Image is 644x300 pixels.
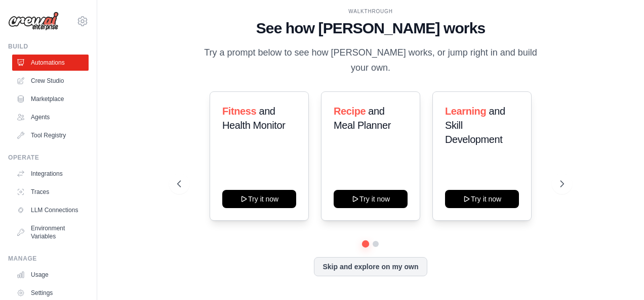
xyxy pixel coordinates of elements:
[445,190,519,208] button: Try it now
[12,220,89,244] a: Environment Variables
[177,19,565,37] h1: See how [PERSON_NAME] works
[222,106,285,131] span: and Health Monitor
[8,42,89,51] div: Build
[8,255,89,263] div: Manage
[12,109,89,125] a: Agents
[314,257,427,276] button: Skip and explore on my own
[12,73,89,89] a: Crew Studio
[200,45,541,75] p: Try a prompt below to see how [PERSON_NAME] works, or jump right in and build your own.
[222,190,296,208] button: Try it now
[12,127,89,143] a: Tool Registry
[12,202,89,218] a: LLM Connections
[445,106,505,145] span: and Skill Development
[334,106,391,131] span: and Meal Planner
[12,267,89,283] a: Usage
[177,8,565,15] div: WALKTHROUGH
[8,12,59,31] img: Logo
[12,91,89,107] a: Marketplace
[334,106,366,117] span: Recipe
[222,106,256,117] span: Fitness
[445,106,486,117] span: Learning
[12,166,89,182] a: Integrations
[12,184,89,200] a: Traces
[334,190,408,208] button: Try it now
[12,55,89,71] a: Automations
[8,154,89,162] div: Operate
